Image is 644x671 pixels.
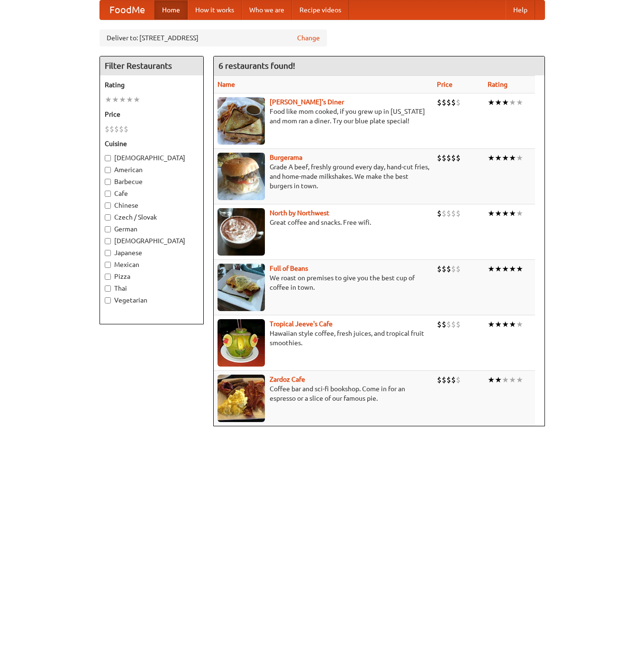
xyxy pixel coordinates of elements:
[437,375,442,385] li: $
[242,0,292,19] a: Who we are
[105,284,199,293] label: Thai
[133,94,140,105] li: ★
[516,97,523,108] li: ★
[488,153,495,163] li: ★
[105,297,111,303] input: Vegetarian
[270,154,302,161] a: Burgerama
[105,262,111,268] input: Mexican
[105,191,111,197] input: Cafe
[442,97,446,108] li: $
[270,98,344,106] a: [PERSON_NAME]'s Diner
[270,209,329,217] a: North by Northwest
[218,273,429,292] p: We roast on premises to give you the best cup of coffee in town.
[105,224,199,234] label: German
[437,153,442,163] li: $
[105,272,199,281] label: Pizza
[451,208,456,219] li: $
[495,208,502,219] li: ★
[446,319,451,330] li: $
[188,0,242,19] a: How it works
[442,264,446,274] li: $
[105,179,111,185] input: Barbecue
[105,260,199,269] label: Mexican
[451,153,456,163] li: $
[126,94,133,105] li: ★
[218,97,265,145] img: sallys.jpg
[509,264,516,274] li: ★
[437,208,442,219] li: $
[218,319,265,367] img: jeeves.jpg
[105,248,199,257] label: Japanese
[105,124,109,134] li: $
[442,208,446,219] li: $
[446,208,451,219] li: $
[218,218,429,227] p: Great coffee and snacks. Free wifi.
[509,319,516,330] li: ★
[218,61,295,70] ng-pluralize: 6 restaurants found!
[218,329,429,348] p: Hawaiian style coffee, fresh juices, and tropical fruit smoothies.
[105,167,111,173] input: American
[105,165,199,175] label: American
[456,153,461,163] li: $
[105,94,112,105] li: ★
[218,208,265,256] img: north.jpg
[105,80,199,90] h5: Rating
[105,189,199,198] label: Cafe
[488,319,495,330] li: ★
[105,214,111,221] input: Czech / Slovak
[456,319,461,330] li: $
[112,94,119,105] li: ★
[109,124,114,134] li: $
[105,238,111,244] input: [DEMOGRAPHIC_DATA]
[105,226,111,232] input: German
[124,124,128,134] li: $
[105,139,199,148] h5: Cuisine
[292,0,349,19] a: Recipe videos
[509,153,516,163] li: ★
[100,56,203,75] h4: Filter Restaurants
[495,375,502,385] li: ★
[218,107,429,126] p: Food like mom cooked, if you grew up in [US_STATE] and mom ran a diner. Try our blue plate special!
[105,250,111,256] input: Japanese
[218,384,429,403] p: Coffee bar and sci-fi bookshop. Come in for an espresso or a slice of our famous pie.
[218,264,265,311] img: beans.jpg
[105,285,111,292] input: Thai
[270,376,305,383] a: Zardoz Cafe
[119,94,126,105] li: ★
[488,81,508,88] a: Rating
[502,208,509,219] li: ★
[218,162,429,191] p: Grade A beef, freshly ground every day, hand-cut fries, and home-made milkshakes. We make the bes...
[105,155,111,161] input: [DEMOGRAPHIC_DATA]
[270,265,308,272] a: Full of Beans
[488,264,495,274] li: ★
[105,177,199,186] label: Barbecue
[119,124,124,134] li: $
[105,295,199,305] label: Vegetarian
[100,0,154,19] a: FoodMe
[442,153,446,163] li: $
[516,264,523,274] li: ★
[297,33,320,43] a: Change
[218,375,265,422] img: zardoz.jpg
[437,319,442,330] li: $
[218,81,235,88] a: Name
[488,375,495,385] li: ★
[446,264,451,274] li: $
[218,153,265,200] img: burgerama.jpg
[446,97,451,108] li: $
[451,264,456,274] li: $
[442,319,446,330] li: $
[105,212,199,222] label: Czech / Slovak
[495,153,502,163] li: ★
[270,320,333,328] a: Tropical Jeeve's Cafe
[437,264,442,274] li: $
[456,97,461,108] li: $
[105,236,199,246] label: [DEMOGRAPHIC_DATA]
[105,201,199,210] label: Chinese
[456,208,461,219] li: $
[105,202,111,209] input: Chinese
[502,153,509,163] li: ★
[495,264,502,274] li: ★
